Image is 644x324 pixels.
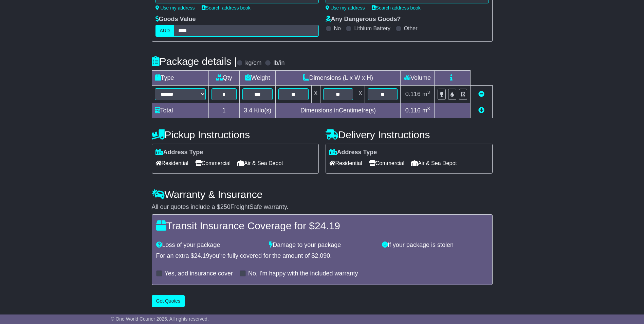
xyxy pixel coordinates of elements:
label: Goods Value [155,16,196,23]
td: Qty [208,71,240,86]
span: Residential [155,158,188,168]
h4: Transit Insurance Coverage for $ [156,220,488,231]
label: No, I'm happy with the included warranty [248,270,358,277]
span: m [422,91,430,97]
label: Any Dangerous Goods? [326,16,401,23]
sup: 3 [427,106,430,111]
label: Address Type [155,149,203,156]
a: Use my address [155,5,195,11]
td: Dimensions (L x W x H) [276,71,401,86]
td: Kilo(s) [240,103,276,118]
span: 24.19 [194,252,209,259]
span: m [422,107,430,114]
div: If your package is stolen [379,241,492,249]
td: Weight [240,71,276,86]
a: Search address book [202,5,251,11]
span: 2,090 [315,252,330,259]
h4: Warranty & Insurance [152,189,493,200]
h4: Package details | [152,56,237,67]
label: No [334,25,341,32]
td: x [311,86,320,103]
td: Type [152,71,208,86]
a: Search address book [372,5,421,11]
span: © One World Courier 2025. All rights reserved. [111,316,209,322]
div: For an extra $ you're fully covered for the amount of $ . [156,252,488,260]
td: Total [152,103,208,118]
label: Other [404,25,418,32]
td: x [356,86,365,103]
div: Loss of your package [153,241,266,249]
a: Add new item [478,107,484,114]
span: Commercial [369,158,404,168]
span: 0.116 [405,91,421,97]
label: kg/cm [245,59,261,67]
span: 0.116 [405,107,421,114]
span: 3.4 [244,107,252,114]
span: Air & Sea Depot [411,158,457,168]
h4: Pickup Instructions [152,129,319,140]
td: Volume [401,71,435,86]
label: Address Type [329,149,377,156]
sup: 3 [427,90,430,95]
a: Remove this item [478,91,484,97]
label: AUD [155,25,174,37]
span: Air & Sea Depot [237,158,283,168]
a: Use my address [326,5,365,11]
label: lb/in [273,59,284,67]
span: Residential [329,158,362,168]
button: Get Quotes [152,295,185,307]
td: 1 [208,103,240,118]
span: 24.19 [315,220,340,231]
label: Yes, add insurance cover [165,270,233,277]
h4: Delivery Instructions [326,129,493,140]
label: Lithium Battery [354,25,390,32]
span: 250 [220,203,231,210]
td: Dimensions in Centimetre(s) [276,103,401,118]
div: Damage to your package [265,241,379,249]
div: All our quotes include a $ FreightSafe warranty. [152,203,493,211]
span: Commercial [195,158,231,168]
